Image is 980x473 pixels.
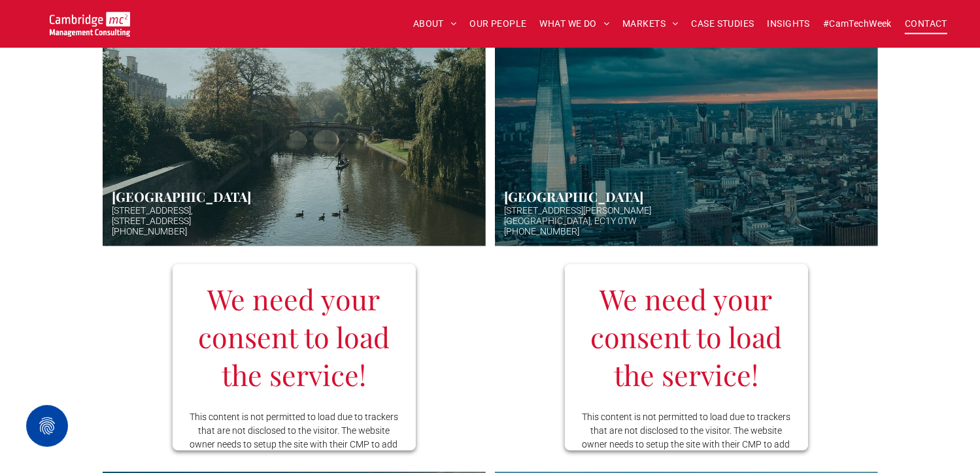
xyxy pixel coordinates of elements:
h3: We need your consent to load the service! [581,280,792,393]
a: INSIGHTS [761,14,817,34]
a: ABOUT [407,14,464,34]
p: This content is not permitted to load due to trackers that are not disclosed to the visitor. The ... [581,410,792,465]
a: #CamTechWeek [817,14,898,34]
h3: We need your consent to load the service! [188,280,400,393]
a: Your Business Transformed | Cambridge Management Consulting [50,14,130,27]
a: CASE STUDIES [685,14,761,34]
a: OUR PEOPLE [463,14,533,34]
a: CONTACT [898,14,954,34]
a: WHAT WE DO [533,14,617,34]
a: MARKETS [616,14,684,34]
img: Cambridge MC Logo [50,12,130,37]
p: This content is not permitted to load due to trackers that are not disclosed to the visitor. The ... [188,410,400,465]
